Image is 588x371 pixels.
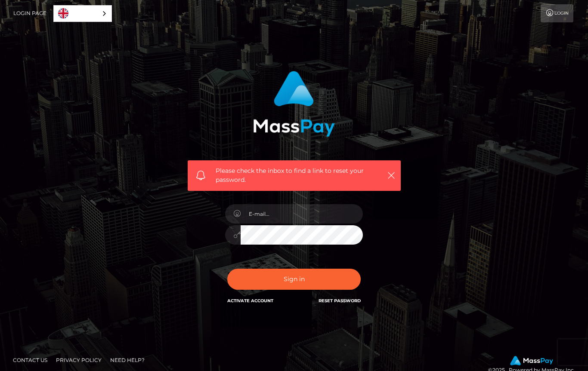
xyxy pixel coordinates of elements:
[53,5,112,22] div: Language
[9,353,51,367] a: Contact Us
[216,166,373,184] span: Please check the inbox to find a link to reset your password.
[13,4,46,22] a: Login Page
[227,269,361,290] button: Sign in
[510,356,553,365] img: MassPay
[53,353,105,367] a: Privacy Policy
[53,5,112,22] aside: Language selected: English
[107,353,148,367] a: Need Help?
[319,298,361,304] a: Reset Password
[241,204,363,224] input: E-mail...
[227,298,273,304] a: Activate Account
[54,6,111,21] a: English
[253,71,335,137] img: MassPay Login
[541,4,573,22] a: Login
